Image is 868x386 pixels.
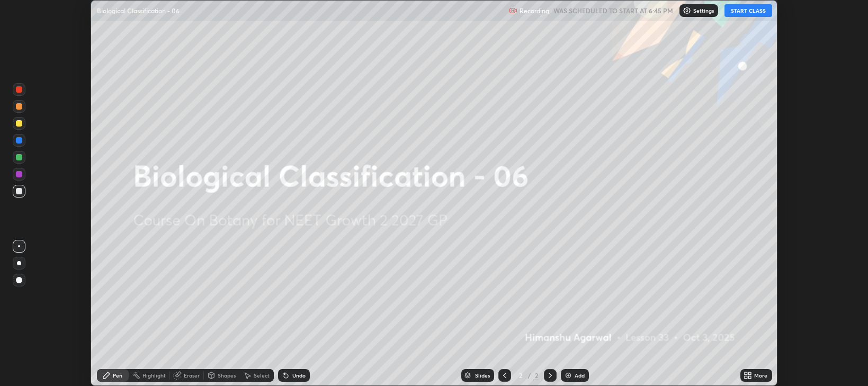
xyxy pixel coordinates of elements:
[292,373,306,378] div: Undo
[184,373,200,378] div: Eraser
[693,8,714,13] p: Settings
[218,373,236,378] div: Shapes
[754,373,767,378] div: More
[564,371,572,380] img: add-slide-button
[509,6,517,15] img: recording.375f2c34.svg
[515,372,526,379] div: 2
[683,6,691,15] img: class-settings-icons
[575,373,585,378] div: Add
[528,372,531,379] div: /
[254,373,270,378] div: Select
[475,373,490,378] div: Slides
[553,6,673,15] h5: WAS SCHEDULED TO START AT 6:45 PM
[113,373,122,378] div: Pen
[724,4,772,17] button: START CLASS
[533,371,540,380] div: 2
[142,373,166,378] div: Highlight
[520,7,549,15] p: Recording
[97,6,180,15] p: Biological Classification - 06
